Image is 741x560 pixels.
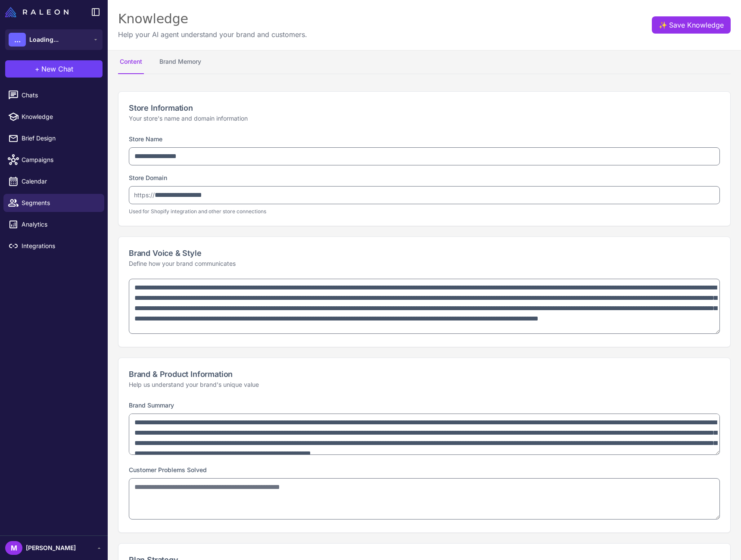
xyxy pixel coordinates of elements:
[3,151,104,169] a: Campaigns
[29,35,59,44] span: Loading...
[158,50,203,74] button: Brand Memory
[129,174,167,181] label: Store Domain
[22,198,97,208] span: Segments
[3,215,104,233] a: Analytics
[652,16,731,34] button: ✨Save Knowledge
[3,86,104,104] a: Chats
[5,60,103,78] button: +New Chat
[22,220,97,229] span: Analytics
[129,259,720,268] p: Define how your brand communicates
[22,155,97,165] span: Campaigns
[129,102,720,114] h2: Store Information
[118,29,307,40] p: Help your AI agent understand your brand and customers.
[129,135,162,143] label: Store Name
[129,208,720,215] p: Used for Shopify integration and other store connections
[22,90,97,100] span: Chats
[5,29,103,50] button: ...Loading...
[3,237,104,255] a: Integrations
[129,247,720,259] h2: Brand Voice & Style
[5,541,22,555] div: M
[22,134,97,143] span: Brief Design
[3,108,104,126] a: Knowledge
[129,401,174,409] label: Brand Summary
[129,368,720,380] h2: Brand & Product Information
[129,380,720,389] p: Help us understand your brand's unique value
[659,20,666,27] span: ✨
[5,7,72,17] a: Raleon Logo
[9,33,26,47] div: ...
[3,129,104,147] a: Brief Design
[3,172,104,190] a: Calendar
[5,7,68,17] img: Raleon Logo
[129,466,207,473] label: Customer Problems Solved
[118,50,144,74] button: Content
[3,194,104,212] a: Segments
[26,543,76,553] span: [PERSON_NAME]
[22,177,97,186] span: Calendar
[41,64,73,74] span: New Chat
[35,64,40,74] span: +
[22,241,97,251] span: Integrations
[118,10,307,28] div: Knowledge
[22,112,97,121] span: Knowledge
[129,114,720,123] p: Your store's name and domain information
